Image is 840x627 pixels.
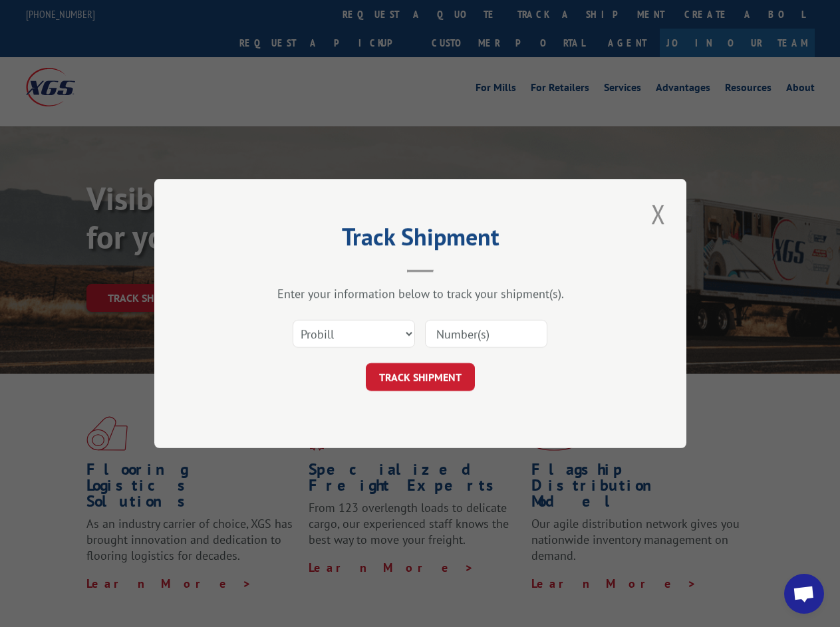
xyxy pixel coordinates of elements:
input: Number(s) [425,320,547,348]
button: TRACK SHIPMENT [366,363,475,391]
div: Enter your information below to track your shipment(s). [221,286,620,301]
button: Close modal [647,195,670,232]
h2: Track Shipment [221,227,620,253]
a: Open chat [784,574,824,614]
